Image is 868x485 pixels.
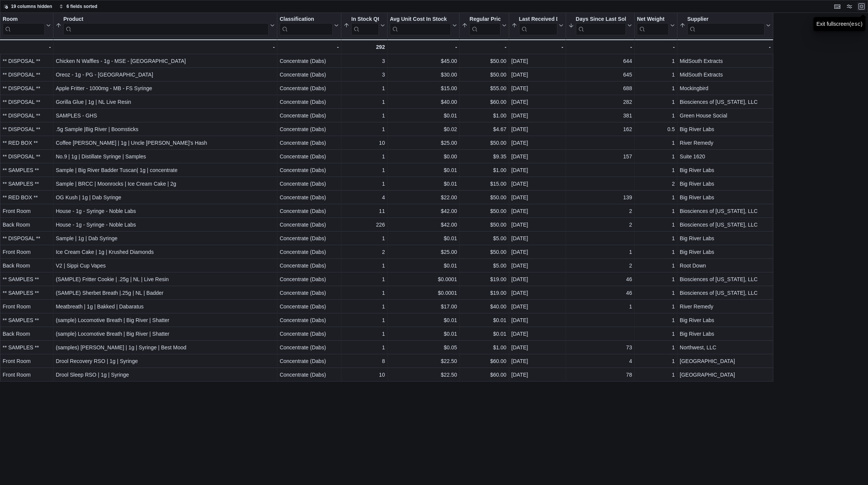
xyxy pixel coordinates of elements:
[568,56,632,66] div: 644
[390,166,457,175] div: $0.01
[390,125,457,134] div: $0.02
[833,2,842,11] button: Keyboard shortcuts
[344,16,385,35] button: In Stock Qty
[637,179,675,188] div: 2
[280,97,339,106] div: Concentrate (Dabs)
[687,16,765,35] div: Supplier
[390,70,457,79] div: $30.00
[280,56,339,66] div: Concentrate (Dabs)
[390,111,457,120] div: $0.01
[637,16,669,23] div: Net Weight
[568,70,632,79] div: 645
[680,288,771,297] div: Biosciences of [US_STATE], LLC
[280,261,339,270] div: Concentrate (Dabs)
[462,275,506,284] div: $19.00
[280,166,339,175] div: Concentrate (Dabs)
[63,16,269,23] div: Product
[56,16,275,35] button: Product
[56,275,275,284] div: (SAMPLE) Fritter Cookie | .25g | NL | Live Resin
[280,316,339,325] div: Concentrate (Dabs)
[511,288,563,297] div: [DATE]
[462,302,506,311] div: $40.00
[568,125,632,134] div: 162
[390,275,457,284] div: $0.0001
[568,97,632,106] div: 282
[390,288,457,297] div: $0.0001
[344,207,385,216] div: 11
[462,138,506,147] div: $50.00
[519,16,557,35] div: Last Received Date
[680,138,771,147] div: River Remedy
[519,16,557,23] div: Last Received Date
[637,111,675,120] div: 1
[56,125,275,134] div: .5g Sample |Big River | Boomsticks
[568,42,632,52] div: -
[462,220,506,229] div: $50.00
[462,370,506,379] div: $60.00
[637,316,675,325] div: 1
[280,42,339,52] div: -
[637,370,675,379] div: 1
[511,97,563,106] div: [DATE]
[568,193,632,202] div: 139
[568,288,632,297] div: 46
[680,125,771,134] div: Big River Labs
[680,207,771,216] div: Biosciences of [US_STATE], LLC
[637,357,675,366] div: 1
[56,97,275,106] div: Gorilla Glue | 1g | NL Live Resin
[280,247,339,257] div: Concentrate (Dabs)
[344,220,385,229] div: 226
[637,42,675,52] div: -
[3,16,45,23] div: Room
[568,357,632,366] div: 4
[687,16,765,23] div: Supplier
[344,111,385,120] div: 1
[280,84,339,93] div: Concentrate (Dabs)
[280,125,339,134] div: Concentrate (Dabs)
[637,275,675,284] div: 1
[344,302,385,311] div: 1
[280,179,339,188] div: Concentrate (Dabs)
[390,16,451,35] div: Avg Unit Cost In Stock
[280,234,339,243] div: Concentrate (Dabs)
[56,2,100,11] button: 6 fields sorted
[280,152,339,161] div: Concentrate (Dabs)
[637,152,675,161] div: 1
[680,316,771,325] div: Big River Labs
[3,261,51,270] div: Back Room
[280,275,339,284] div: Concentrate (Dabs)
[511,370,563,379] div: [DATE]
[680,370,771,379] div: [GEOGRAPHIC_DATA]
[390,152,457,161] div: $0.00
[568,275,632,284] div: 46
[280,16,339,35] button: Classification
[390,302,457,311] div: $17.00
[56,357,275,366] div: Drool Recovery RSO | 1g | Syringe
[67,3,97,9] span: 6 fields sorted
[56,70,275,79] div: Oreoz - 1g - PG - [GEOGRAPHIC_DATA]
[845,2,854,11] button: Display options
[680,193,771,202] div: Big River Labs
[469,16,500,35] div: Regular Price
[56,220,275,229] div: House - 1g - Syringe - Noble Labs
[511,42,563,52] div: -
[344,343,385,352] div: 1
[462,261,506,270] div: $5.00
[56,193,275,202] div: OG Kush | 1g | Dab Syringe
[462,84,506,93] div: $55.00
[568,111,632,120] div: 381
[390,16,457,35] button: Avg Unit Cost In Stock
[390,343,457,352] div: $0.05
[511,302,563,311] div: [DATE]
[568,220,632,229] div: 2
[637,193,675,202] div: 1
[511,125,563,134] div: [DATE]
[462,70,506,79] div: $50.00
[511,138,563,147] div: [DATE]
[56,138,275,147] div: Coffee [PERSON_NAME] | 1g | Uncle [PERSON_NAME]'s Hash
[390,179,457,188] div: $0.01
[511,357,563,366] div: [DATE]
[390,193,457,202] div: $22.00
[3,16,51,35] button: Room
[390,42,457,52] div: -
